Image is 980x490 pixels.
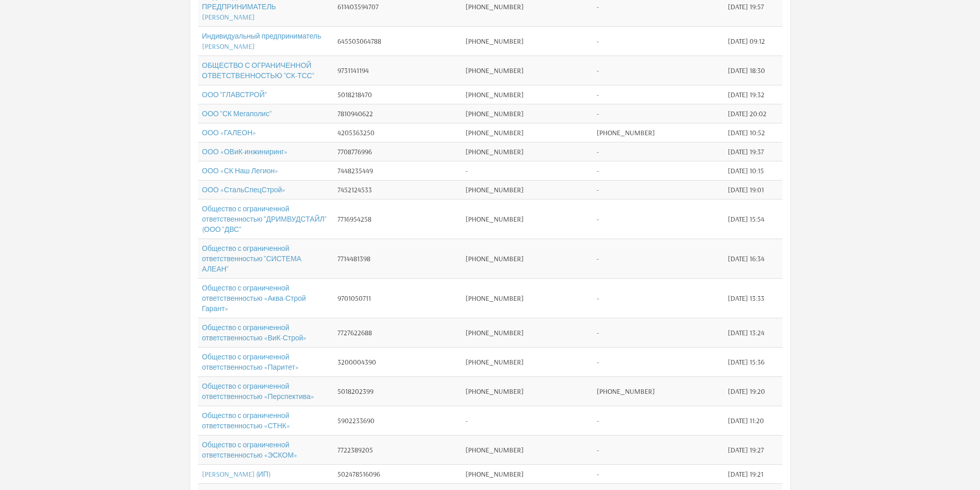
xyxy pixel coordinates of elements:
td: - [461,161,593,180]
td: [PHONE_NUMBER] [461,123,593,142]
td: [PHONE_NUMBER] [461,142,593,161]
td: - [593,161,724,180]
td: [DATE] 09:12 [724,26,774,56]
td: [DATE] 10:52 [724,123,774,142]
td: - [593,464,724,483]
td: - [593,318,724,347]
a: ОБЩЕСТВО С ОГРАНИЧЕННОЙ ОТВЕТСТВЕННОСТЬЮ "СК-ТСС" [202,61,314,80]
td: [DATE] 16:34 [724,239,774,278]
a: Общество с ограниченной ответственностью "ДРИМВУДСТАЙЛ" (ООО "ДВС" [202,204,327,234]
td: 7727622688 [333,318,462,347]
td: 7708776996 [333,142,462,161]
td: 5018202399 [333,376,462,406]
td: [PHONE_NUMBER] [593,376,724,406]
td: [PHONE_NUMBER] [461,239,593,278]
td: 7448235449 [333,161,462,180]
td: [PHONE_NUMBER] [461,278,593,318]
td: [PHONE_NUMBER] [461,318,593,347]
td: 9731141194 [333,56,462,85]
td: 5018218470 [333,85,462,104]
td: [PHONE_NUMBER] [461,376,593,406]
td: - [593,142,724,161]
td: - [593,199,724,239]
td: - [593,180,724,199]
td: [DATE] 19:27 [724,435,774,464]
td: [DATE] 19:32 [724,85,774,104]
td: [DATE] 10:15 [724,161,774,180]
td: - [593,26,724,56]
a: Общество с ограниченной ответственностью «ВиК-Строй» [202,323,307,342]
td: - [593,406,724,435]
a: Общество с ограниченной ответственностью «Паритет» [202,352,299,372]
td: 7722389205 [333,435,462,464]
td: 7716954258 [333,199,462,239]
td: [DATE] 19:37 [724,142,774,161]
a: ООО «СтальСпецСтрой» [202,185,286,194]
td: [DATE] 13:33 [724,278,774,318]
td: [PHONE_NUMBER] [461,435,593,464]
td: 5902233690 [333,406,462,435]
td: - [593,435,724,464]
td: - [593,239,724,278]
td: [DATE] 18:30 [724,56,774,85]
a: ООО «ГАЛЕОН» [202,128,256,137]
td: 7810940622 [333,104,462,123]
a: ООО «СК Наш Легион» [202,166,278,175]
td: - [593,278,724,318]
td: 9701050711 [333,278,462,318]
td: [PHONE_NUMBER] [461,104,593,123]
td: [DATE] 11:20 [724,406,774,435]
td: [DATE] 15:36 [724,347,774,376]
a: Общество с ограниченной ответственностью «СТНК» [202,411,290,430]
td: [PHONE_NUMBER] [461,180,593,199]
a: [PERSON_NAME] (ИП) [202,469,271,479]
td: 7452124533 [333,180,462,199]
td: [DATE] 19:21 [724,464,774,483]
td: - [593,347,724,376]
td: [PHONE_NUMBER] [461,56,593,85]
td: [DATE] 15:54 [724,199,774,239]
a: Общество с ограниченной ответственностью "СИСТЕМА АЛЕАН" [202,244,301,274]
a: Общество с ограниченной ответственностью «Перспектива» [202,382,314,401]
a: Индивидуальный предприниматель [PERSON_NAME] [202,31,322,51]
td: 4205363250 [333,123,462,142]
td: [PHONE_NUMBER] [461,85,593,104]
a: ООО "ГЛАВСТРОЙ" [202,90,267,99]
td: [DATE] 13:24 [724,318,774,347]
td: - [593,85,724,104]
td: [DATE] 19:20 [724,376,774,406]
td: 645503064788 [333,26,462,56]
a: ООО «ОВиК-инжиниринг» [202,147,288,156]
td: 502478516096 [333,464,462,483]
td: [PHONE_NUMBER] [461,464,593,483]
td: 3200004390 [333,347,462,376]
td: [PHONE_NUMBER] [461,199,593,239]
a: Общество с ограниченной ответственностью «ЭСКОМ» [202,440,297,460]
a: Общество с ограниченной ответственностью «Аква-Строй Гарант» [202,283,306,313]
a: ООО "СК Мегаполис" [202,109,272,118]
td: [PHONE_NUMBER] [461,347,593,376]
td: - [461,406,593,435]
td: [PHONE_NUMBER] [461,26,593,56]
td: [DATE] 19:01 [724,180,774,199]
td: [PHONE_NUMBER] [593,123,724,142]
td: - [593,104,724,123]
td: - [593,56,724,85]
td: 7714481398 [333,239,462,278]
td: [DATE] 20:02 [724,104,774,123]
